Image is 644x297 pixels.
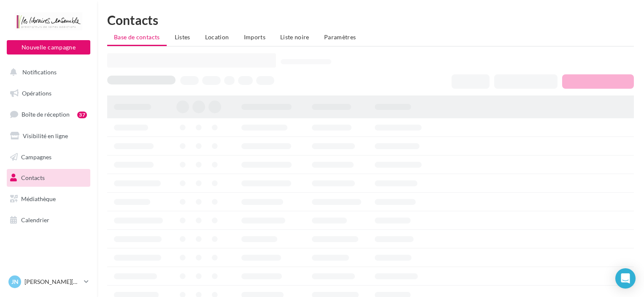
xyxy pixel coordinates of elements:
span: Opérations [22,90,51,97]
span: JN [11,278,19,286]
span: Liste noire [280,33,309,41]
a: Calendrier [5,211,92,229]
span: Visibilité en ligne [23,132,68,139]
a: Opérations [5,84,92,102]
h1: Contacts [107,14,634,26]
a: JN [PERSON_NAME][DATE] [7,274,90,290]
span: Campagnes [21,153,51,160]
a: Boîte de réception37 [5,105,92,123]
div: Open Intercom Messenger [615,268,636,289]
button: Notifications [5,63,89,81]
span: Contacts [21,174,45,181]
a: Visibilité en ligne [5,127,92,145]
a: Contacts [5,169,92,187]
a: Médiathèque [5,190,92,208]
button: Nouvelle campagne [7,40,90,54]
div: 37 [77,112,87,118]
a: Campagnes [5,148,92,166]
p: [PERSON_NAME][DATE] [24,278,81,286]
span: Boîte de réception [22,111,70,118]
span: Calendrier [21,216,49,223]
span: Notifications [22,68,57,76]
span: Imports [244,33,265,41]
span: Location [205,33,229,41]
span: Médiathèque [21,195,56,202]
span: Paramètres [324,33,356,41]
span: Listes [175,33,190,41]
